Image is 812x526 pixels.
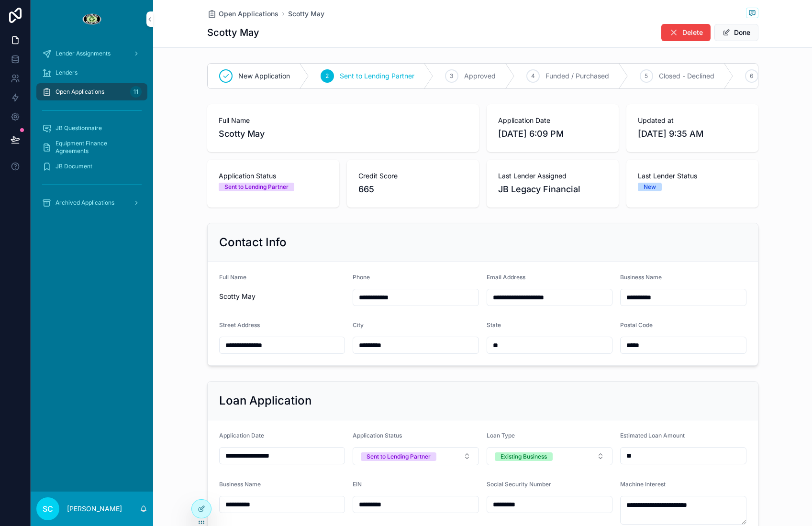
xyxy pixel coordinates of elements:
span: 6 [750,72,753,80]
span: Lender Assignments [56,50,111,57]
span: Application Date [219,432,264,439]
a: Lenders [36,64,147,81]
a: Open Applications [207,9,278,19]
span: Application Status [353,432,402,439]
span: JB Legacy Financial [498,183,607,196]
span: Updated at [638,116,747,125]
div: 11 [130,86,142,98]
span: 5 [645,72,648,80]
span: Approved [464,71,496,81]
span: Machine Interest [620,481,666,488]
span: Postal Code [620,321,653,329]
button: Select Button [487,447,613,465]
span: Scotty May [219,292,345,301]
span: Phone [353,274,370,281]
span: Last Lender Assigned [498,171,607,181]
div: New [644,183,656,191]
span: New Application [238,71,290,81]
span: Open Applications [56,88,104,96]
span: Delete [682,28,703,37]
span: Application Date [498,116,607,125]
h2: Contact Info [219,235,287,250]
span: Lenders [56,69,78,77]
span: JB Document [56,163,92,170]
span: Full Name [219,274,246,281]
span: SC [43,503,53,515]
span: Closed - Declined [659,71,714,81]
a: JB Document [36,158,147,175]
span: Street Address [219,321,260,329]
span: JB Questionnaire [56,124,102,132]
span: Funded / Purchased [545,71,609,81]
a: Lender Assignments [36,45,147,62]
span: City [353,321,364,329]
span: 4 [531,72,535,80]
span: Application Status [219,171,328,181]
button: Select Button [353,447,479,465]
span: State [487,321,501,329]
span: Loan Type [487,432,515,439]
span: Business Name [620,274,662,281]
a: Equipment Finance Agreements [36,139,147,156]
span: 665 [358,183,467,196]
img: App logo [82,11,101,27]
a: Archived Applications [36,194,147,211]
a: Open Applications11 [36,83,147,100]
span: [DATE] 9:35 AM [638,127,747,141]
button: Done [714,24,758,41]
div: Sent to Lending Partner [367,452,431,461]
span: Archived Applications [56,199,114,207]
div: scrollable content [31,38,153,224]
span: Open Applications [219,9,278,19]
h2: Loan Application [219,393,311,408]
span: Social Security Number [487,481,551,488]
span: Equipment Finance Agreements [56,140,138,155]
span: Credit Score [358,171,467,181]
span: Email Address [487,274,525,281]
h1: Scotty May [207,26,259,39]
span: [DATE] 6:09 PM [498,127,607,141]
div: Existing Business [501,452,547,461]
span: 2 [325,72,329,80]
div: Sent to Lending Partner [224,183,289,191]
button: Delete [661,24,711,41]
span: Full Name [219,116,467,125]
p: [PERSON_NAME] [67,504,122,514]
span: Last Lender Status [638,171,747,181]
span: EIN [353,481,362,488]
span: 3 [450,72,453,80]
a: Scotty May [288,9,324,19]
span: Business Name [219,481,261,488]
a: JB Questionnaire [36,120,147,137]
span: Sent to Lending Partner [340,71,414,81]
span: Scotty May [219,127,467,141]
span: Estimated Loan Amount [620,432,685,439]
